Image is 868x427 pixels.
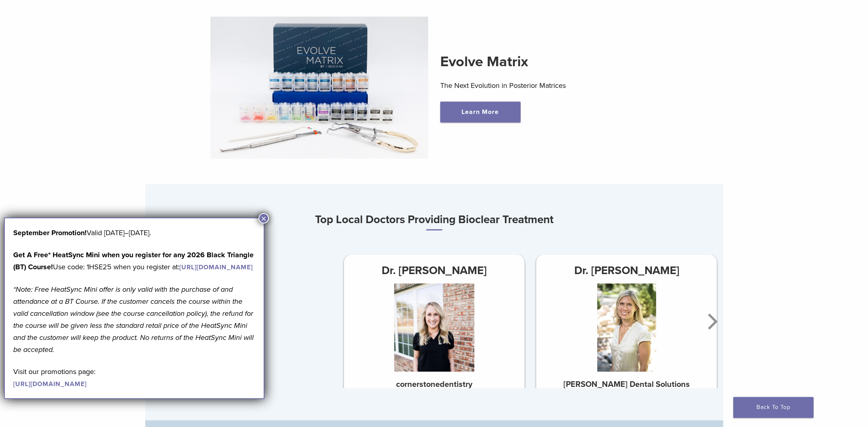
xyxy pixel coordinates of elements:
[563,380,690,389] strong: [PERSON_NAME] Dental Solutions
[13,227,255,239] p: Valid [DATE]–[DATE].
[440,52,658,71] h2: Evolve Matrix
[733,397,813,418] a: Back To Top
[179,263,253,271] a: [URL][DOMAIN_NAME]
[13,285,254,354] em: *Note: Free HeatSync Mini offer is only valid with the purchase of and attendance at a BT Course....
[145,210,723,230] h3: Top Local Doctors Providing Bioclear Treatment
[597,283,656,372] img: Dr. Kelly Miller
[258,213,269,224] button: Close
[440,102,520,122] a: Learn More
[210,16,428,159] img: Evolve Matrix
[396,380,472,389] strong: cornerstonedentistry
[13,380,87,388] a: [URL][DOMAIN_NAME]
[394,283,474,372] img: Dr. Lauren Wilson
[536,261,717,280] h3: Dr. [PERSON_NAME]
[13,366,255,390] p: Visit our promotions page:
[440,79,658,91] p: The Next Evolution in Posterior Matrices
[13,250,254,271] strong: Get A Free* HeatSync Mini when you register for any 2026 Black Triangle (BT) Course!
[13,249,255,273] p: Use code: 1HSE25 when you register at:
[344,261,524,280] h3: Dr. [PERSON_NAME]
[703,297,719,346] button: Next
[13,228,87,237] b: September Promotion!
